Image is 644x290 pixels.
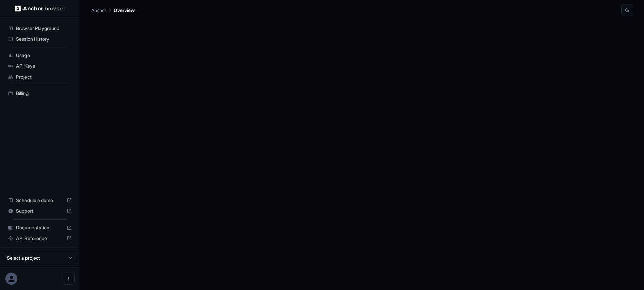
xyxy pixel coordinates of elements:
[16,63,72,69] span: API Keys
[16,25,72,32] span: Browser Playground
[63,273,75,285] button: Open menu
[16,90,72,97] span: Billing
[5,195,75,206] div: Schedule a demo
[91,7,106,14] p: Anchor
[5,61,75,71] div: API Keys
[16,74,72,80] span: Project
[16,208,64,214] span: Support
[15,5,65,12] img: Anchor Logo
[5,34,75,44] div: Session History
[16,52,72,59] span: Usage
[5,23,75,34] div: Browser Playground
[16,197,64,204] span: Schedule a demo
[16,224,64,231] span: Documentation
[5,71,75,82] div: Project
[16,235,64,242] span: API Reference
[16,36,72,42] span: Session History
[91,6,135,14] nav: breadcrumb
[5,222,75,233] div: Documentation
[5,233,75,244] div: API Reference
[5,50,75,61] div: Usage
[5,88,75,99] div: Billing
[114,7,135,14] p: Overview
[5,206,75,216] div: Support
